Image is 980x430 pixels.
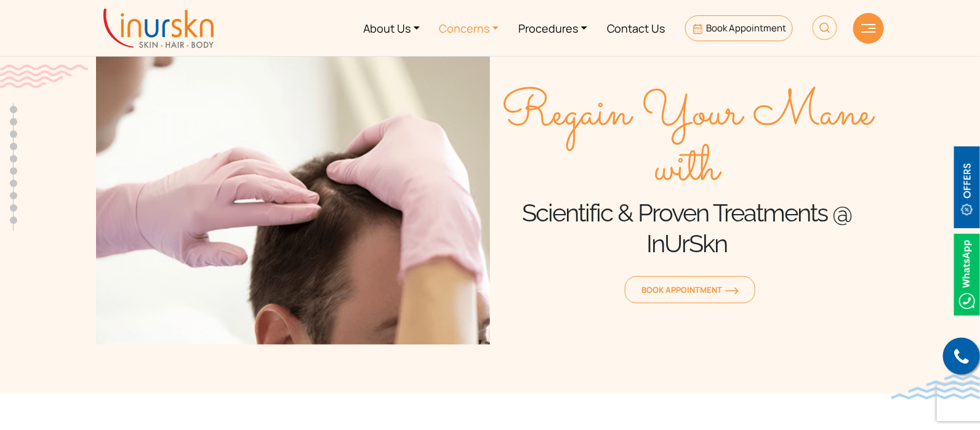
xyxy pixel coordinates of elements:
[597,5,675,51] a: Contact Us
[353,5,430,51] a: About Us
[954,146,980,228] img: offerBt
[625,276,755,303] a: Book Appointmentorange-arrow
[490,197,884,259] h1: Scientific & Proven Treatments @ InUrSkn
[641,284,739,295] span: Book Appointment
[706,22,786,34] span: Book Appointment
[725,287,739,295] img: orange-arrow
[103,9,214,48] img: inurskn-logo
[891,375,980,399] img: bluewave
[430,5,509,51] a: Concerns
[954,234,980,316] img: Whatsappicon
[813,15,837,40] img: HeaderSearch
[861,24,876,33] img: hamLine.svg
[685,15,793,41] a: Book Appointment
[508,5,597,51] a: Procedures
[490,87,884,197] span: Regain Your Mane with
[954,266,980,280] a: Whatsappicon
